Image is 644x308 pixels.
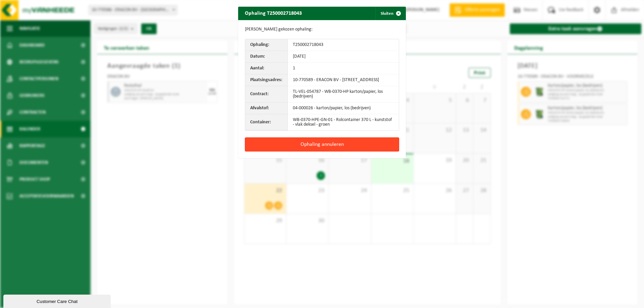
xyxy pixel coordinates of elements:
th: Ophaling: [245,39,288,51]
button: Ophaling annuleren [245,137,399,151]
p: [PERSON_NAME] gekozen ophaling: [245,27,399,32]
th: Plaatsingsadres: [245,74,288,86]
td: [DATE] [288,51,399,63]
iframe: chat widget [3,293,112,308]
td: TL-VEL-054787 - WB-0370-HP karton/papier, los (bedrijven) [288,86,399,103]
td: 1 [288,63,399,74]
td: 04-000026 - karton/papier, los (bedrijven) [288,103,399,114]
th: Datum: [245,51,288,63]
td: WB-0370-HPE-GN-01 - Rolcontainer 370 L - kunststof - vlak deksel - groen [288,114,399,130]
th: Afvalstof: [245,103,288,114]
button: Sluiten [375,7,405,20]
th: Container: [245,114,288,130]
td: 10-770589 - ERACON BV - [STREET_ADDRESS] [288,74,399,86]
th: Aantal: [245,63,288,74]
th: Contract: [245,86,288,103]
h2: Ophaling T250002718043 [238,7,309,19]
td: T250002718043 [288,39,399,51]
